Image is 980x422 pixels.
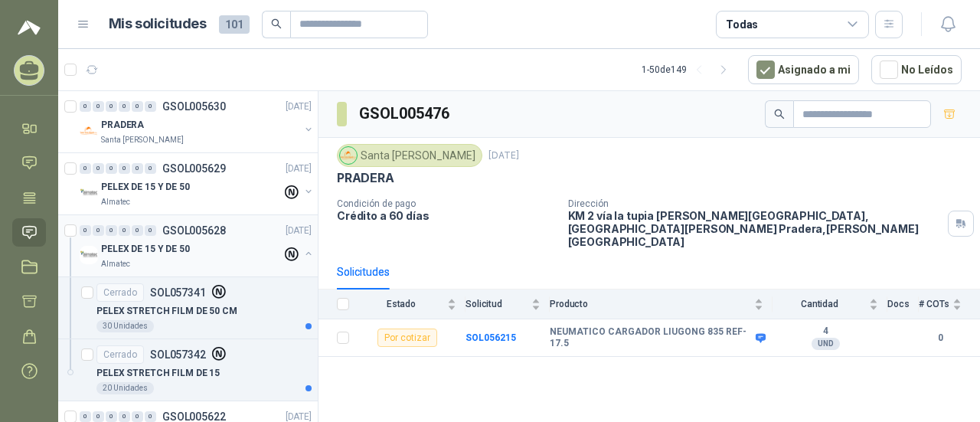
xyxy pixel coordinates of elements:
[109,13,207,35] h1: Mis solicitudes
[80,225,91,236] div: 0
[80,122,98,140] img: Company Logo
[919,299,949,309] span: # COTs
[132,163,143,174] div: 0
[774,109,785,119] span: search
[286,100,312,114] p: [DATE]
[337,198,556,209] p: Condición de pago
[101,242,190,257] p: PELEX DE 15 Y DE 50
[101,180,190,195] p: PELEX DE 15 Y DE 50
[340,147,357,164] img: Company Logo
[337,263,390,280] div: Solicitudes
[465,290,550,319] th: Solicitud
[80,163,91,174] div: 0
[119,225,130,236] div: 0
[337,209,556,222] p: Crédito a 60 días
[726,16,758,33] div: Todas
[80,184,98,202] img: Company Logo
[132,225,143,236] div: 0
[919,290,980,319] th: # COTs
[96,382,154,394] div: 20 Unidades
[162,225,226,236] p: GSOL005628
[58,339,318,401] a: CerradoSOL057342PELEX STRETCH FILM DE 1520 Unidades
[162,101,226,112] p: GSOL005630
[96,304,237,319] p: PELEX STRETCH FILM DE 50 CM
[358,290,465,319] th: Estado
[106,225,117,236] div: 0
[106,101,117,112] div: 0
[337,170,394,186] p: PRADERA
[359,102,452,126] h3: GSOL005476
[887,290,919,319] th: Docs
[93,101,104,112] div: 0
[271,18,282,29] span: search
[150,349,206,360] p: SOL057342
[550,326,752,350] b: NEUMATICO CARGADOR LIUGONG 835 REF- 17.5
[773,290,887,319] th: Cantidad
[119,411,130,422] div: 0
[219,15,250,34] span: 101
[145,225,156,236] div: 0
[568,209,942,248] p: KM 2 vía la tupia [PERSON_NAME][GEOGRAPHIC_DATA], [GEOGRAPHIC_DATA][PERSON_NAME] Pradera , [PERSO...
[93,225,104,236] div: 0
[96,283,144,302] div: Cerrado
[642,57,736,82] div: 1 - 50 de 149
[80,159,315,208] a: 0 0 0 0 0 0 GSOL005629[DATE] Company LogoPELEX DE 15 Y DE 50Almatec
[96,320,154,332] div: 30 Unidades
[101,118,144,132] p: PRADERA
[93,163,104,174] div: 0
[465,299,528,309] span: Solicitud
[80,97,315,146] a: 0 0 0 0 0 0 GSOL005630[DATE] Company LogoPRADERASanta [PERSON_NAME]
[568,198,942,209] p: Dirección
[286,224,312,238] p: [DATE]
[106,411,117,422] div: 0
[812,338,840,350] div: UND
[18,18,41,37] img: Logo peakr
[871,55,962,84] button: No Leídos
[550,299,751,309] span: Producto
[145,163,156,174] div: 0
[337,144,482,167] div: Santa [PERSON_NAME]
[101,258,130,270] p: Almatec
[80,411,91,422] div: 0
[58,277,318,339] a: CerradoSOL057341PELEX STRETCH FILM DE 50 CM30 Unidades
[80,221,315,270] a: 0 0 0 0 0 0 GSOL005628[DATE] Company LogoPELEX DE 15 Y DE 50Almatec
[286,162,312,176] p: [DATE]
[150,287,206,298] p: SOL057341
[119,101,130,112] div: 0
[162,411,226,422] p: GSOL005622
[773,325,878,338] b: 4
[488,149,519,163] p: [DATE]
[101,196,130,208] p: Almatec
[80,101,91,112] div: 0
[773,299,866,309] span: Cantidad
[132,411,143,422] div: 0
[465,332,516,343] a: SOL056215
[162,163,226,174] p: GSOL005629
[358,299,444,309] span: Estado
[80,246,98,264] img: Company Logo
[919,331,962,345] b: 0
[145,411,156,422] div: 0
[101,134,184,146] p: Santa [PERSON_NAME]
[550,290,773,319] th: Producto
[748,55,859,84] button: Asignado a mi
[119,163,130,174] div: 0
[145,101,156,112] div: 0
[377,329,437,347] div: Por cotizar
[96,345,144,364] div: Cerrado
[106,163,117,174] div: 0
[132,101,143,112] div: 0
[93,411,104,422] div: 0
[96,366,220,381] p: PELEX STRETCH FILM DE 15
